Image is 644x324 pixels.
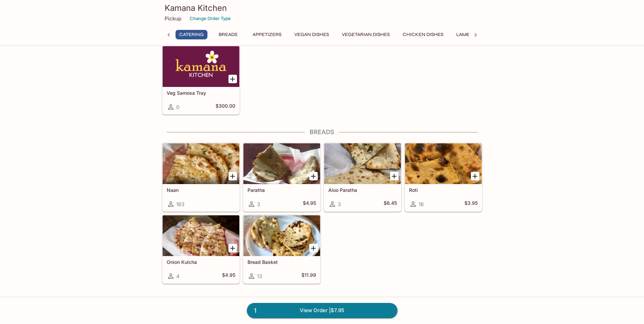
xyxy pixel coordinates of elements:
[162,143,240,212] a: Naan163
[419,201,424,208] span: 16
[328,187,397,193] h5: Aloo Paratha
[222,272,235,280] h5: $4.95
[409,187,478,193] h5: Roti
[399,30,447,39] button: Chicken Dishes
[405,143,482,184] div: Roti
[257,201,260,208] span: 3
[213,30,243,39] button: Breads
[309,244,318,252] button: Add Bread Basket
[243,215,320,256] div: Bread Basket
[163,143,239,184] div: Naan
[228,244,237,252] button: Add Onion Kulcha
[167,187,235,193] h5: Naan
[165,3,480,13] h3: Kamana Kitchen
[338,30,393,39] button: Vegetarian Dishes
[257,273,262,280] span: 13
[247,187,316,193] h5: Paratha
[324,143,401,184] div: Aloo Paratha
[187,13,234,24] button: Change Order Type
[163,46,239,87] div: Veg Samosa Tray
[247,259,316,265] h5: Bread Basket
[243,215,320,284] a: Bread Basket13$11.99
[453,30,491,39] button: Lamb Dishes
[167,90,235,96] h5: Veg Samosa Tray
[216,103,235,111] h5: $300.00
[405,143,482,212] a: Roti16$3.95
[309,172,318,180] button: Add Paratha
[247,303,398,318] a: 1View Order |$7.95
[176,30,207,39] button: Catering
[249,30,285,39] button: Appetizers
[163,215,239,256] div: Onion Kulcha
[291,30,333,39] button: Vegan Dishes
[165,15,181,22] p: Pickup
[162,128,482,136] h4: Breads
[384,200,397,208] h5: $6.45
[228,75,237,83] button: Add Veg Samosa Tray
[176,201,184,208] span: 163
[464,200,478,208] h5: $3.95
[162,46,240,114] a: Veg Samosa Tray0$300.00
[250,306,260,316] span: 1
[167,259,235,265] h5: Onion Kulcha
[162,215,240,284] a: Onion Kulcha4$4.95
[243,143,320,184] div: Paratha
[324,143,401,212] a: Aloo Paratha3$6.45
[301,272,316,280] h5: $11.99
[176,273,180,280] span: 4
[176,104,179,110] span: 0
[390,172,399,180] button: Add Aloo Paratha
[338,201,341,208] span: 3
[471,172,479,180] button: Add Roti
[228,172,237,180] button: Add Naan
[303,200,316,208] h5: $4.95
[243,143,320,212] a: Paratha3$4.95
